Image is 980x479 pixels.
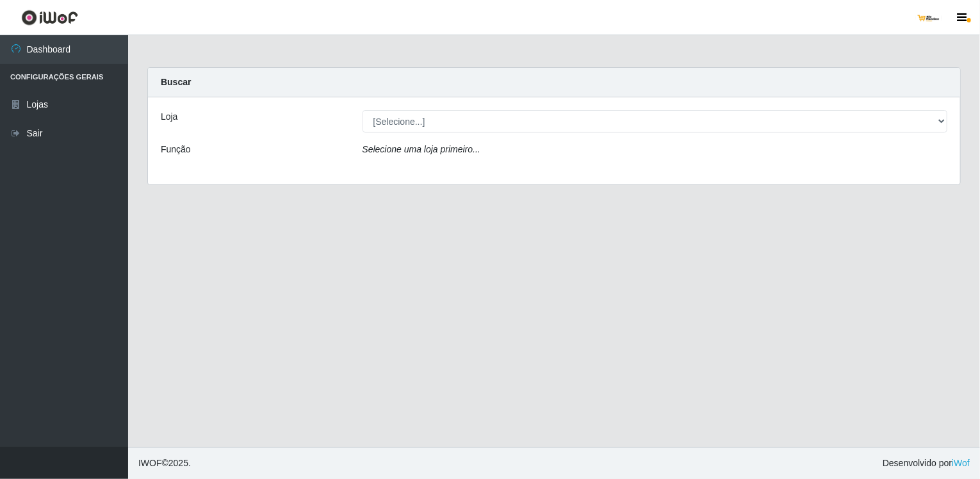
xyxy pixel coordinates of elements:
a: iWof [952,458,970,468]
label: Função [161,143,191,156]
span: IWOF [138,458,162,468]
i: Selecione uma loja primeiro... [363,144,480,154]
span: Desenvolvido por [883,457,970,470]
strong: Buscar [161,77,191,87]
label: Loja [161,110,177,124]
img: CoreUI Logo [21,10,78,26]
span: © 2025 . [138,457,191,470]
